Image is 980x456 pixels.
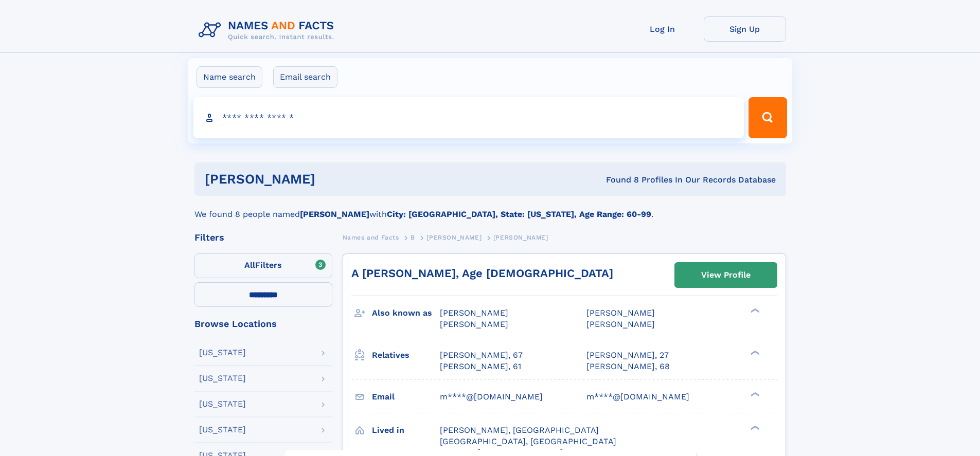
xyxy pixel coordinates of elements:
[193,97,744,138] input: search input
[748,424,760,431] div: ❯
[460,174,776,186] div: Found 8 Profiles In Our Records Database
[205,173,461,186] h1: [PERSON_NAME]
[199,400,246,408] div: [US_STATE]
[194,196,786,221] div: We found 8 people named with .
[704,16,786,42] a: Sign Up
[343,231,399,244] a: Names and Facts
[440,361,521,372] a: [PERSON_NAME], 61
[372,304,440,322] h3: Also known as
[372,346,440,364] h3: Relatives
[411,231,415,244] a: B
[440,425,599,435] span: [PERSON_NAME], [GEOGRAPHIC_DATA]
[300,209,369,219] b: [PERSON_NAME]
[199,349,246,357] div: [US_STATE]
[387,209,651,219] b: City: [GEOGRAPHIC_DATA], State: [US_STATE], Age Range: 60-99
[194,233,332,242] div: Filters
[194,319,332,329] div: Browse Locations
[244,260,255,270] span: All
[372,388,440,406] h3: Email
[194,16,343,44] img: Logo Names and Facts
[440,436,616,446] span: [GEOGRAPHIC_DATA], [GEOGRAPHIC_DATA]
[199,426,246,434] div: [US_STATE]
[426,234,482,241] span: [PERSON_NAME]
[749,97,787,138] button: Search Button
[273,66,337,88] label: Email search
[748,349,760,356] div: ❯
[586,350,669,361] a: [PERSON_NAME], 27
[351,267,613,280] a: A [PERSON_NAME], Age [DEMOGRAPHIC_DATA]
[748,307,760,314] div: ❯
[586,319,655,329] span: [PERSON_NAME]
[411,234,415,241] span: B
[586,361,670,372] a: [PERSON_NAME], 68
[621,16,704,42] a: Log In
[199,374,246,382] div: [US_STATE]
[675,263,777,287] a: View Profile
[440,308,508,318] span: [PERSON_NAME]
[194,253,332,278] label: Filters
[586,308,655,318] span: [PERSON_NAME]
[748,391,760,397] div: ❯
[426,231,482,244] a: [PERSON_NAME]
[493,234,548,241] span: [PERSON_NAME]
[372,422,440,439] h3: Lived in
[701,263,751,287] div: View Profile
[197,66,262,88] label: Name search
[440,350,523,361] a: [PERSON_NAME], 67
[440,319,508,329] span: [PERSON_NAME]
